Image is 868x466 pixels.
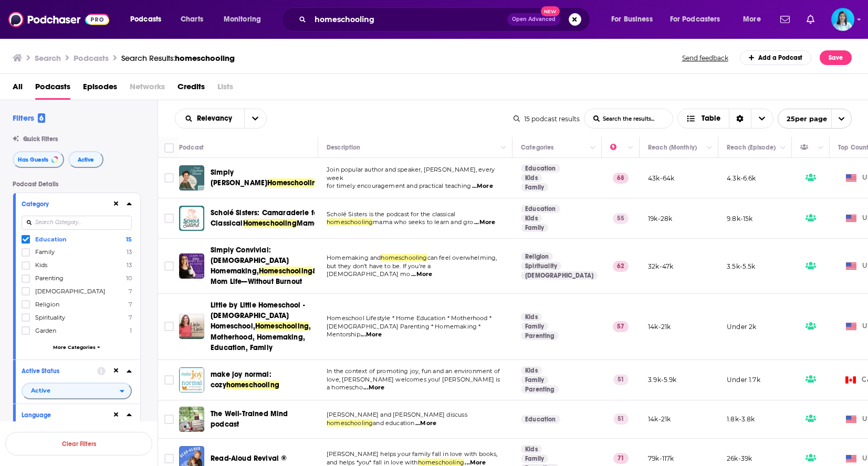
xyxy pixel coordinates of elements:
span: , Motherhood, Homemaking, Education, Family [211,322,311,352]
span: Quick Filters [23,135,58,143]
button: Clear Filters [5,432,152,456]
a: Little by Little Homeschool - [DEMOGRAPHIC_DATA] Homeschool,Homeschooling, Motherhood, Homemaking... [211,300,315,353]
span: Toggle select row [164,375,174,385]
div: Language [22,411,105,419]
span: 7 [129,314,132,321]
span: homeschooling [327,218,373,226]
span: Toggle select row [164,261,174,271]
span: [PERSON_NAME] and [PERSON_NAME] discuss [327,411,467,418]
span: Toggle select row [164,454,174,463]
span: For Podcasters [670,12,720,27]
a: Spirituality [521,262,561,270]
div: Category [22,200,105,208]
span: Join popular author and speaker, [PERSON_NAME], every week [327,166,495,182]
span: Education [35,236,67,243]
a: Kids [521,214,542,223]
span: [DEMOGRAPHIC_DATA] [35,288,106,295]
span: Simply [PERSON_NAME] [211,168,267,187]
a: Simply [PERSON_NAME]Homeschooling [211,167,315,188]
p: 68 [613,173,629,183]
div: Has Guests [800,141,815,154]
button: Language [22,408,112,421]
p: 79k-117k [648,454,674,463]
span: 1 [130,327,132,334]
button: Show profile menu [831,8,854,31]
span: Episodes [83,78,117,100]
a: Little by Little Homeschool - Christian Homeschool, Homeschooling, Motherhood, Homemaking, Educat... [179,314,204,339]
p: 51 [613,374,629,385]
a: Read-Aloud Revival ® [211,453,287,464]
span: More Categories [53,344,96,350]
span: Toggle select row [164,173,174,183]
img: Scholé Sisters: Camaraderie for Classical Homeschooling Mamas [179,206,204,231]
span: ...More [361,331,382,339]
p: 14k-21k [648,415,671,423]
span: 25 per page [778,111,827,127]
span: Networks [130,78,165,100]
p: 32k-47k [648,262,673,271]
a: Parenting [521,385,559,394]
h3: Podcasts [74,53,109,63]
div: Active Status [22,367,90,375]
a: Show notifications dropdown [802,10,819,28]
span: 15 [126,236,132,243]
span: Family [35,248,55,256]
div: Reach (Episode) [727,141,776,154]
span: homeschooling [175,53,235,63]
p: 57 [613,321,629,332]
a: Simply Convivial: [DEMOGRAPHIC_DATA] Homemaking,Homeschooling& Mom Life—Without Burnout [211,245,315,287]
span: For Business [611,12,653,27]
p: Under 2k [727,322,756,331]
span: homeschooling [327,419,373,427]
a: The Well-Trained Mind podcast [179,407,204,432]
a: Simply Charlotte Mason Homeschooling [179,165,204,190]
span: Logged in as ClarisseG [831,8,854,31]
p: Under 1.7k [727,375,760,384]
h2: Choose View [677,109,773,129]
span: The Well-Trained Mind podcast [211,409,288,429]
span: but they don’t have to be. If you’re a [DEMOGRAPHIC_DATA] mo [327,262,431,278]
a: Education [521,415,560,423]
span: Scholé Sisters: Camaraderie for Classical [211,208,320,228]
span: 6 [38,113,45,123]
input: Search Category... [22,216,132,230]
a: Education [521,164,560,173]
span: Mamas [297,219,322,228]
div: Categories [521,141,553,154]
span: and helps *you* fall in love with [327,459,418,466]
a: Religion [521,252,553,261]
div: Reach (Monthly) [648,141,697,154]
button: Column Actions [703,142,716,154]
button: Column Actions [587,142,599,154]
a: Kids [521,174,542,182]
button: open menu [778,109,852,129]
button: open menu [244,109,266,128]
span: 7 [129,288,132,295]
div: Podcast [179,141,204,154]
span: In the context of promoting joy, fun and an environment of [327,367,500,375]
button: open menu [123,11,175,28]
span: for timely encouragement and practical teaching [327,182,471,189]
span: Spirituality [35,314,65,321]
a: Podcasts [35,78,70,100]
button: open menu [175,115,244,122]
span: Homeschooling [259,267,312,276]
button: Column Actions [624,142,637,154]
button: Open AdvancedNew [507,13,560,26]
button: open menu [604,11,666,28]
a: Family [521,183,548,192]
span: can feel overwhelming, [427,254,497,261]
div: Description [327,141,360,154]
button: Column Actions [777,142,789,154]
span: Little by Little Homeschool - [DEMOGRAPHIC_DATA] Homeschool, [211,301,305,331]
button: Column Actions [814,142,827,154]
span: [PERSON_NAME] helps your family fall in love with books, [327,450,498,458]
input: Search podcasts, credits, & more... [310,11,507,28]
div: 15 podcast results [514,115,580,123]
span: Homeschool Lifestyle * Home Education * Motherhood * [327,314,491,322]
a: Podchaser - Follow, Share and Rate Podcasts [8,9,109,29]
p: 3.5k-5.5k [727,262,756,271]
span: homeschooling [226,380,279,389]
